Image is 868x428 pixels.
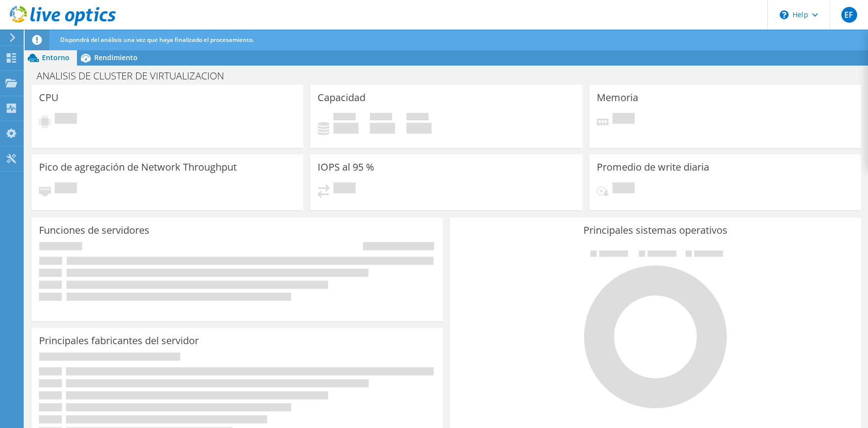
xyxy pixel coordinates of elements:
h3: Principales sistemas operativos [457,225,854,236]
span: Libre [370,113,392,123]
h3: Pico de agregación de Network Throughput [39,162,237,173]
h3: Promedio de write diaria [597,162,709,173]
h4: 0 GiB [406,123,432,134]
span: Dispondrá del análisis una vez que haya finalizado el procesamiento. [60,36,254,44]
span: Pendiente [613,182,635,196]
h3: Funciones de servidores [39,225,149,236]
h1: ANALISIS DE CLUSTER DE VIRTUALIZACION [32,71,239,81]
span: EF [841,7,857,23]
span: Used [333,113,356,123]
h3: CPU [39,92,59,103]
span: Pendiente [333,182,356,196]
h3: Memoria [597,92,638,103]
span: Pendiente [55,182,77,196]
h4: 0 GiB [370,123,395,134]
span: Pendiente [55,113,77,126]
h3: Capacidad [318,92,365,103]
h4: 0 GiB [333,123,359,134]
span: Entorno [42,53,70,62]
h3: IOPS al 95 % [318,162,374,173]
span: Pendiente [613,113,635,126]
h3: Principales fabricantes del servidor [39,335,199,346]
svg: \n [780,10,789,19]
span: Total [406,113,429,123]
span: Rendimiento [94,53,138,62]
